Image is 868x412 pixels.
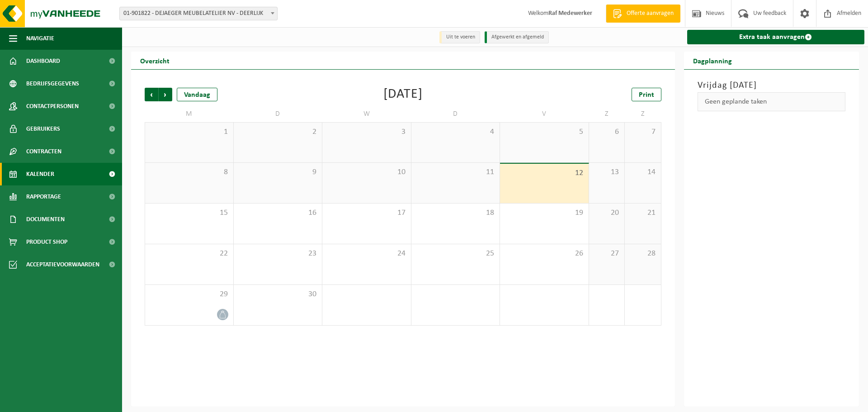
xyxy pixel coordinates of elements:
[26,140,61,163] span: Contracten
[625,106,661,122] td: Z
[238,167,318,177] span: 9
[150,249,229,259] span: 22
[411,106,500,122] td: D
[26,118,60,140] span: Gebruikers
[120,7,277,20] span: 01-901822 - DEJAEGER MEUBELATELIER NV - DEERLIJK
[629,208,656,218] span: 21
[505,208,584,218] span: 19
[26,72,79,95] span: Bedrijfsgegevens
[159,88,172,101] span: Volgende
[238,208,318,218] span: 16
[629,127,656,137] span: 7
[505,249,584,259] span: 26
[500,106,589,122] td: V
[145,106,234,122] td: M
[505,127,584,137] span: 5
[416,249,495,259] span: 25
[439,31,480,43] li: Uit te voeren
[145,88,158,101] span: Vorige
[594,167,620,177] span: 13
[327,127,406,137] span: 3
[26,95,79,118] span: Contactpersonen
[485,31,549,43] li: Afgewerkt en afgemeld
[383,88,423,101] div: [DATE]
[687,30,865,44] a: Extra taak aanvragen
[416,127,495,137] span: 4
[131,52,179,69] h2: Overzicht
[606,5,680,23] a: Offerte aanvragen
[698,92,846,111] div: Geen geplande taken
[698,79,846,92] h3: Vrijdag [DATE]
[5,392,151,412] iframe: chat widget
[26,50,60,72] span: Dashboard
[327,167,406,177] span: 10
[238,127,318,137] span: 2
[632,88,661,101] a: Print
[629,167,656,177] span: 14
[177,88,217,101] div: Vandaag
[505,168,584,178] span: 12
[150,167,229,177] span: 8
[26,231,67,253] span: Product Shop
[26,208,65,231] span: Documenten
[416,208,495,218] span: 18
[594,127,620,137] span: 6
[589,106,625,122] td: Z
[26,185,61,208] span: Rapportage
[327,208,406,218] span: 17
[150,289,229,299] span: 29
[594,249,620,259] span: 27
[234,106,323,122] td: D
[150,208,229,218] span: 15
[639,91,654,99] span: Print
[26,27,54,50] span: Navigatie
[238,289,318,299] span: 30
[624,9,676,18] span: Offerte aanvragen
[327,249,406,259] span: 24
[548,10,592,17] strong: Raf Medewerker
[594,208,620,218] span: 20
[26,163,54,185] span: Kalender
[119,7,278,20] span: 01-901822 - DEJAEGER MEUBELATELIER NV - DEERLIJK
[684,52,741,69] h2: Dagplanning
[150,127,229,137] span: 1
[416,167,495,177] span: 11
[322,106,411,122] td: W
[238,249,318,259] span: 23
[26,253,99,276] span: Acceptatievoorwaarden
[629,249,656,259] span: 28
